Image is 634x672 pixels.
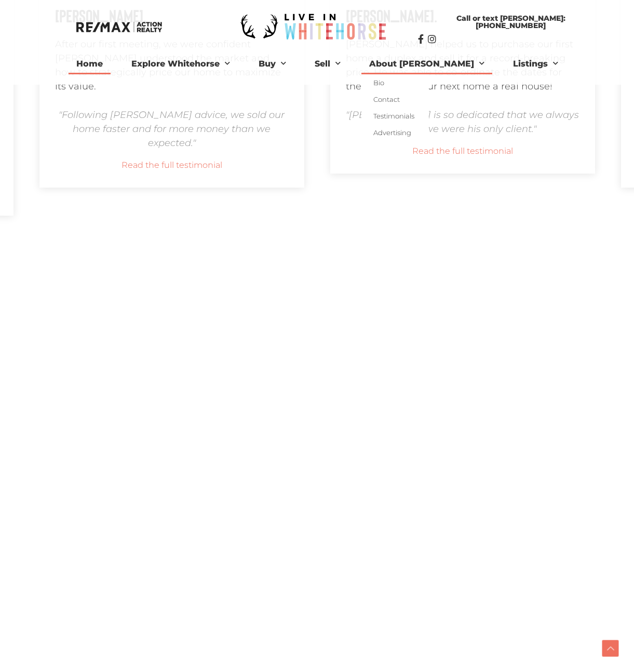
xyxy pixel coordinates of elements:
[307,54,348,74] a: Sell
[55,158,289,172] a: Read the full testimonial
[69,54,111,74] a: Home
[346,108,579,136] h4: "[PERSON_NAME] is so dedicated that we always felt like we were his only client."
[361,124,429,141] a: Advertising
[32,54,603,74] nav: Menu
[361,108,429,124] a: Testimonials
[346,144,579,158] a: Read the full testimonial
[428,15,593,29] span: Call or text [PERSON_NAME]: [PHONE_NUMBER]
[361,74,429,91] a: Bio
[361,91,429,108] a: Contact
[361,74,429,141] ul: About [PERSON_NAME]
[251,54,294,74] a: Buy
[124,54,238,74] a: Explore Whitehorse
[505,54,566,74] a: Listings
[418,9,604,34] a: Call or text [PERSON_NAME]: [PHONE_NUMBER]
[361,54,492,74] a: About [PERSON_NAME]
[55,108,289,150] h4: "Following [PERSON_NAME] advice, we sold our home faster and for more money than we expected."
